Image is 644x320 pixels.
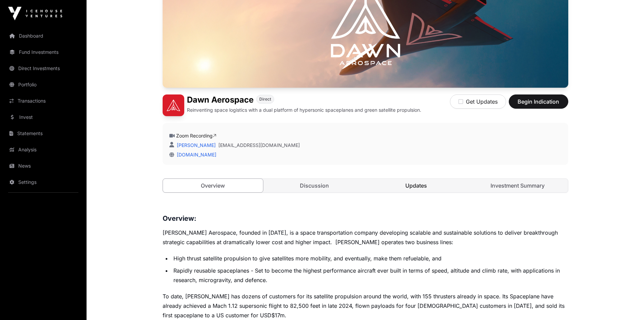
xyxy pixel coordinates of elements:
a: [DOMAIN_NAME] [174,152,216,157]
a: Investment Summary [468,179,568,192]
a: Fund Investments [5,45,81,60]
p: [PERSON_NAME] Aerospace, founded in [DATE], is a space transportation company developing scalable... [163,228,568,247]
a: Invest [5,110,81,125]
span: Direct [259,97,271,102]
a: Analysis [5,142,81,157]
button: Begin Indication [509,94,568,109]
img: Dawn Aerospace [163,94,184,116]
h1: Dawn Aerospace [187,94,254,105]
li: High thrust satellite propulsion to give satellites more mobility, and eventually, make them refu... [171,254,568,263]
iframe: Chat Widget [610,287,644,320]
a: Direct Investments [5,61,81,76]
a: Updates [366,179,467,192]
h3: Overview: [163,213,568,224]
span: Begin Indication [517,98,560,106]
a: Settings [5,175,81,190]
a: Transactions [5,93,81,108]
a: Overview [163,178,264,193]
nav: Tabs [163,179,568,192]
a: [EMAIL_ADDRESS][DOMAIN_NAME] [218,142,300,149]
a: Zoom Recording [176,133,216,138]
button: Get Updates [450,94,506,109]
img: Icehouse Ventures Logo [8,7,62,20]
a: News [5,158,81,173]
li: Rapidly reusable spaceplanes - Set to become the highest performance aircraft ever built in terms... [171,266,568,285]
p: Reinventing space logistics with a dual platform of hypersonic spaceplanes and green satellite pr... [187,107,421,113]
p: To date, [PERSON_NAME] has dozens of customers for its satellite propulsion around the world, wit... [163,292,568,320]
a: Portfolio [5,77,81,92]
a: Begin Indication [509,101,568,108]
a: Dashboard [5,28,81,43]
a: Statements [5,126,81,141]
a: [PERSON_NAME] [175,142,216,148]
a: Discussion [264,179,365,192]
